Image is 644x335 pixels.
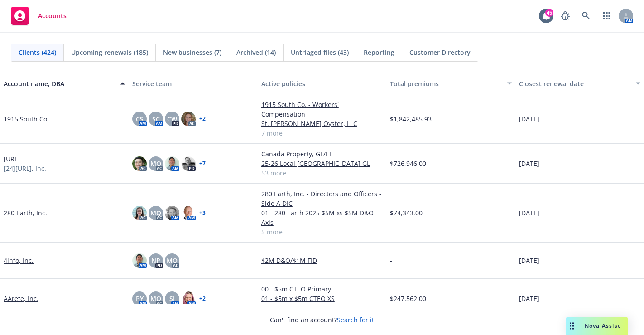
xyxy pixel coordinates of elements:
[4,294,38,303] a: AArete, Inc.
[409,48,471,57] span: Customer Directory
[566,317,577,335] div: Drag to move
[167,256,178,265] span: MQ
[151,256,160,265] span: NP
[585,322,620,330] span: Nova Assist
[129,73,257,94] button: Service team
[4,208,47,218] a: 280 Earth, Inc.
[519,294,539,303] span: [DATE]
[258,73,386,94] button: Active policies
[261,256,383,265] a: $2M D&O/$1M FID
[19,48,56,57] span: Clients (424)
[181,206,196,220] img: photo
[519,256,539,265] span: [DATE]
[261,79,383,88] div: Active policies
[152,114,160,124] span: SC
[132,156,147,171] img: photo
[261,303,383,313] a: 4 more
[577,7,595,25] a: Search
[4,154,20,164] a: [URL]
[4,114,49,124] a: 1915 South Co.
[337,316,374,324] a: Search for it
[136,294,144,303] span: PY
[390,159,426,168] span: $726,946.00
[150,159,161,168] span: MQ
[7,3,70,29] a: Accounts
[566,317,628,335] button: Nova Assist
[556,7,574,25] a: Report a Bug
[261,294,383,303] a: 01 - $5m x $5m CTEO XS
[199,210,206,216] a: + 3
[199,161,206,166] a: + 7
[390,294,426,303] span: $247,562.00
[261,159,383,168] a: 25-26 Local [GEOGRAPHIC_DATA] GL
[364,48,394,57] span: Reporting
[165,206,179,220] img: photo
[390,79,501,88] div: Total premiums
[261,284,383,294] a: 00 - $5m CTEO Primary
[261,119,383,128] a: St. [PERSON_NAME] Oyster, LLC
[38,12,67,19] span: Accounts
[150,294,161,303] span: MQ
[519,159,539,168] span: [DATE]
[132,253,147,268] img: photo
[261,100,383,119] a: 1915 South Co. - Workers' Compensation
[390,114,432,124] span: $1,842,485.93
[390,256,392,265] span: -
[261,208,383,227] a: 01 - 280 Earth 2025 $5M xs $5M D&O - Axis
[4,79,115,88] div: Account name, DBA
[270,315,374,325] span: Can't find an account?
[136,114,144,124] span: CS
[519,208,539,218] span: [DATE]
[236,48,276,57] span: Archived (14)
[291,48,349,57] span: Untriaged files (43)
[4,256,34,265] a: 4info, Inc.
[261,227,383,237] a: 5 more
[261,149,383,159] a: Canada Property, GL/EL
[386,73,515,94] button: Total premiums
[181,112,196,126] img: photo
[390,208,423,218] span: $74,343.00
[165,156,179,171] img: photo
[261,128,383,138] a: 7 more
[167,114,177,124] span: CW
[181,291,196,306] img: photo
[163,48,221,57] span: New businesses (7)
[598,7,616,25] a: Switch app
[261,189,383,208] a: 280 Earth, Inc. - Directors and Officers - Side A DIC
[261,168,383,178] a: 53 more
[199,116,206,121] a: + 2
[515,73,644,94] button: Closest renewal date
[4,164,46,173] span: [24][URL], Inc.
[545,9,553,17] div: 45
[132,79,254,88] div: Service team
[181,156,196,171] img: photo
[150,208,161,218] span: MQ
[519,79,630,88] div: Closest renewal date
[169,294,175,303] span: SJ
[199,296,206,301] a: + 2
[519,114,539,124] span: [DATE]
[132,206,147,220] img: photo
[71,48,148,57] span: Upcoming renewals (185)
